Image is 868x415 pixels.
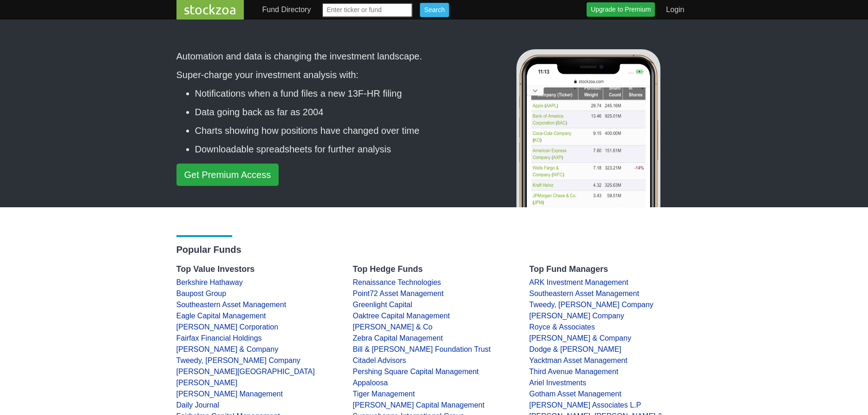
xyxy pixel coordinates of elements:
[176,356,300,364] a: Tweedy, [PERSON_NAME] Company
[176,345,279,353] a: [PERSON_NAME] & Company
[529,368,619,375] a: Third Avenue Management
[322,3,412,17] input: Enter ticker or fund
[529,345,621,353] a: Dodge & [PERSON_NAME]
[353,401,485,409] a: [PERSON_NAME] Capital Management
[176,68,471,82] p: Super-charge your investment analysis with:
[353,345,491,353] a: Bill & [PERSON_NAME] Foundation Trust
[353,390,415,398] a: Tiger Management
[176,368,315,375] a: [PERSON_NAME][GEOGRAPHIC_DATA]
[176,301,287,309] a: Southeastern Asset Management
[529,323,595,331] a: Royce & Associates
[353,278,441,286] a: Renaissance Technologies
[176,164,279,186] a: Get Premium Access
[353,334,443,342] a: Zebra Capital Management
[176,290,227,297] a: Baupost Group
[353,379,388,387] a: Appaloosa
[529,401,641,409] a: [PERSON_NAME] Associates L.P
[195,124,471,138] li: Charts showing how positions have changed over time
[353,301,412,309] a: Greenlight Capital
[176,244,692,255] h3: Popular Funds
[353,323,433,331] a: [PERSON_NAME] & Co
[529,334,632,342] a: [PERSON_NAME] & Company
[529,301,653,309] a: Tweedy, [PERSON_NAME] Company
[195,86,471,100] li: Notifications when a fund files a new 13F-HR filing
[587,2,655,17] a: Upgrade to Premium
[353,312,450,320] a: Oaktree Capital Management
[176,278,243,286] a: Berkshire Hathaway
[176,49,471,63] p: Automation and data is changing the investment landscape.
[529,390,621,398] a: Gotham Asset Management
[519,54,658,379] img: stockzoa notifications screenshots
[529,379,587,387] a: Ariel Investments
[259,0,315,19] a: Fund Directory
[176,390,283,398] a: [PERSON_NAME] Management
[176,401,219,409] a: Daily Journal
[176,323,279,331] a: [PERSON_NAME] Corporation
[529,312,625,320] a: [PERSON_NAME] Company
[529,356,627,364] a: Yacktman Asset Management
[662,0,688,19] a: Login
[529,290,640,297] a: Southeastern Asset Management
[176,264,339,275] h4: Top Value Investors
[176,312,266,320] a: Eagle Capital Management
[353,290,444,297] a: Point72 Asset Management
[353,264,516,275] h4: Top Hedge Funds
[195,105,471,119] li: Data going back as far as 2004
[353,356,406,364] a: Citadel Advisors
[529,278,628,286] a: ARK Investment Management
[176,334,262,342] a: Fairfax Financial Holdings
[176,379,238,387] a: [PERSON_NAME]
[529,264,692,275] h4: Top Fund Managers
[420,3,449,17] input: Search
[353,368,479,375] a: Pershing Square Capital Management
[195,142,471,156] li: Downloadable spreadsheets for further analysis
